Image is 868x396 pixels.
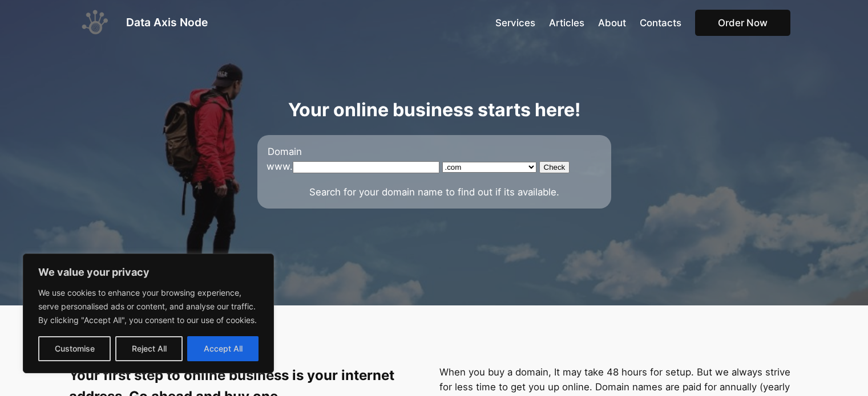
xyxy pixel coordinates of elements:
[288,99,580,121] strong: Your online business starts here!​
[495,10,790,36] nav: Main Menu
[115,336,183,361] button: Reject All
[38,286,259,327] p: We use cookies to enhance your browsing experience, serve personalised ads or content, and analys...
[539,161,570,173] input: Check
[549,15,584,30] a: Articles
[549,17,584,28] span: Articles
[78,6,112,40] img: Data Axis Node
[495,15,535,30] a: Services
[23,254,274,373] div: We value your privacy
[38,266,259,279] p: We value your privacy
[267,144,602,159] legend: Domain
[267,185,602,199] p: Search for your domain name to find out if its available.​
[640,17,681,28] span: Contacts
[267,144,602,174] form: www.
[187,336,259,361] button: Accept All
[695,10,790,36] a: Order Now
[640,15,681,30] a: Contacts
[126,15,208,29] a: Data Axis Node
[495,17,535,28] span: Services
[598,17,626,28] span: About
[38,336,111,361] button: Customise
[598,15,626,30] a: About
